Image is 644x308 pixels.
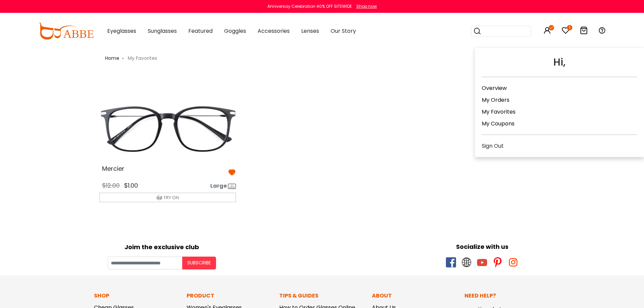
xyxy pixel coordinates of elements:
span: Large [210,182,227,190]
span: instagram [508,257,518,267]
a: My Orders [482,96,509,104]
span: youtube [477,257,487,267]
p: Tips & Guides [279,292,365,300]
p: Shop [94,292,180,300]
span: Lenses [301,27,319,35]
span: $12.00 [102,181,120,190]
div: Sign Out [482,142,637,150]
span: Accessories [258,27,290,35]
span: facebook [446,257,456,267]
input: Your email [108,257,182,269]
span: Goggles [224,27,246,35]
a: Shop now [353,3,377,9]
div: Anniversay Celebration 40% OFF SITEWIDE [267,3,352,9]
button: Subscribe [182,257,216,269]
span: Our Story [331,27,356,35]
span: TRY ON [164,194,179,201]
i: 1 [567,25,572,30]
span: Sunglasses [148,27,177,35]
div: Shop now [356,3,377,9]
span: Mercier [102,164,124,173]
a: Overview [482,84,507,92]
img: abbeglasses.com [38,23,94,40]
img: size ruler [228,184,236,189]
span: $1.00 [124,181,138,190]
p: Need Help? [464,292,550,300]
div: Joim the exclusive club [5,241,319,252]
p: About [372,292,458,300]
a: My Coupons [482,120,515,127]
div: Socialize with us [326,242,639,251]
span: My Favorites [125,55,160,62]
a: 1 [562,28,570,35]
p: Product [187,292,272,300]
img: tryon [157,195,162,200]
button: TRY ON [99,193,236,202]
span: pinterest [493,257,503,267]
a: My Favorites [482,108,516,116]
span: twitter [461,257,472,267]
span: Home [105,55,119,62]
div: Hi, [482,54,637,77]
span: Featured [188,27,213,35]
i: > [122,56,124,61]
span: Eyeglasses [107,27,136,35]
a: Home [105,54,119,62]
